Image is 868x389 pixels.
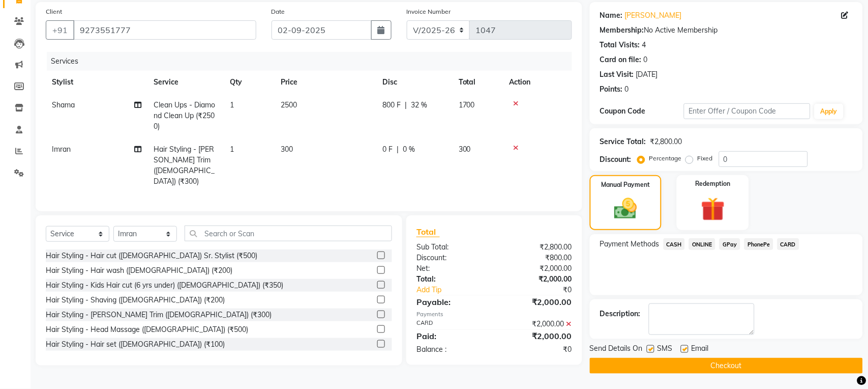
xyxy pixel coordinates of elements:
[494,274,580,285] div: ₹2,000.00
[815,104,844,119] button: Apply
[409,285,508,295] a: Add Tip
[52,100,75,109] span: Shama
[459,100,475,109] span: 1700
[46,71,147,94] th: Stylist
[46,280,283,291] div: Hair Styling - Kids Hair cut (6 yrs under) ([DEMOGRAPHIC_DATA]) (₹350)
[46,20,74,40] button: +91
[696,179,731,188] label: Redemption
[147,71,224,94] th: Service
[657,343,673,356] span: SMS
[694,194,732,224] img: _gift.svg
[409,330,494,342] div: Paid:
[600,40,640,50] div: Total Visits:
[600,106,684,117] div: Coupon Code
[777,238,799,250] span: CARD
[590,358,863,374] button: Checkout
[382,144,393,155] span: 0 F
[644,54,648,65] div: 0
[411,100,427,110] span: 32 %
[698,154,713,163] label: Fixed
[600,136,646,147] div: Service Total:
[494,319,580,329] div: ₹2,000.00
[272,7,285,16] label: Date
[46,339,225,350] div: Hair Styling - Hair set ([DEMOGRAPHIC_DATA]) (₹100)
[600,84,623,95] div: Points:
[602,180,650,189] label: Manual Payment
[649,154,682,163] label: Percentage
[650,136,682,147] div: ₹2,800.00
[405,100,407,110] span: |
[494,330,580,342] div: ₹2,000.00
[607,196,644,222] img: _cash.svg
[494,296,580,308] div: ₹2,000.00
[52,145,71,154] span: Imran
[46,295,225,305] div: Hair Styling - Shaving ([DEMOGRAPHIC_DATA]) (₹200)
[409,296,494,308] div: Payable:
[664,238,685,250] span: CASH
[494,344,580,355] div: ₹0
[459,145,471,154] span: 300
[46,251,257,261] div: Hair Styling - Hair cut ([DEMOGRAPHIC_DATA]) Sr. Stylist (₹500)
[600,25,853,36] div: No Active Membership
[600,54,642,65] div: Card on file:
[46,310,272,320] div: Hair Styling - [PERSON_NAME] Trim ([DEMOGRAPHIC_DATA]) (₹300)
[625,84,629,95] div: 0
[625,10,682,21] a: [PERSON_NAME]
[600,69,634,80] div: Last Visit:
[494,242,580,253] div: ₹2,800.00
[684,103,811,119] input: Enter Offer / Coupon Code
[397,144,399,155] span: |
[47,52,580,71] div: Services
[382,100,401,110] span: 800 F
[720,238,740,250] span: GPay
[600,154,632,165] div: Discount:
[224,71,275,94] th: Qty
[494,263,580,274] div: ₹2,000.00
[636,69,658,80] div: [DATE]
[416,310,572,319] div: Payments
[46,324,248,335] div: Hair Styling - Head Massage ([DEMOGRAPHIC_DATA]) (₹500)
[403,144,415,155] span: 0 %
[409,344,494,355] div: Balance :
[154,145,215,186] span: Hair Styling - [PERSON_NAME] Trim ([DEMOGRAPHIC_DATA]) (₹300)
[689,238,715,250] span: ONLINE
[590,343,643,356] span: Send Details On
[508,285,580,295] div: ₹0
[600,10,623,21] div: Name:
[407,7,451,16] label: Invoice Number
[376,71,453,94] th: Disc
[744,238,773,250] span: PhonePe
[154,100,215,131] span: Clean Ups - Diamond Clean Up (₹2500)
[409,253,494,263] div: Discount:
[73,20,256,40] input: Search by Name/Mobile/Email/Code
[692,343,709,356] span: Email
[409,274,494,285] div: Total:
[600,239,660,249] span: Payment Methods
[409,242,494,253] div: Sub Total:
[185,226,392,241] input: Search or Scan
[600,25,644,36] div: Membership:
[503,71,572,94] th: Action
[275,71,376,94] th: Price
[46,265,232,276] div: Hair Styling - Hair wash ([DEMOGRAPHIC_DATA]) (₹200)
[453,71,503,94] th: Total
[409,319,494,329] div: CARD
[642,40,646,50] div: 4
[46,7,62,16] label: Client
[600,309,641,319] div: Description:
[494,253,580,263] div: ₹800.00
[409,263,494,274] div: Net:
[230,145,234,154] span: 1
[416,227,440,237] span: Total
[281,145,293,154] span: 300
[281,100,297,109] span: 2500
[230,100,234,109] span: 1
